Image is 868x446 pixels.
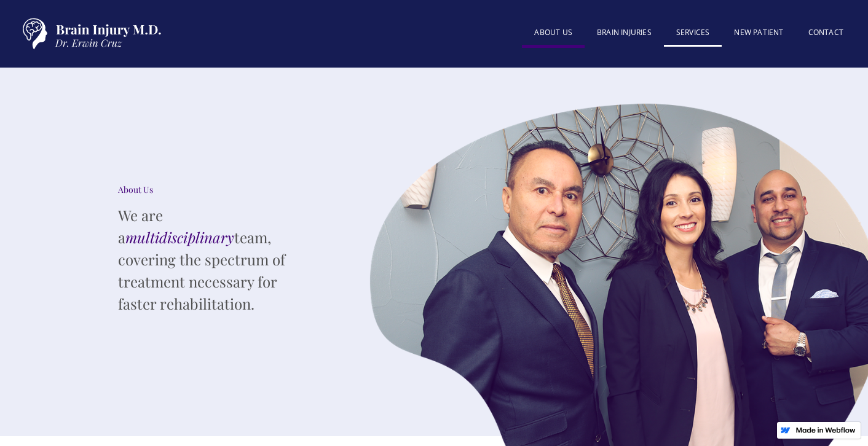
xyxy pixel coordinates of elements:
a: home [12,12,166,55]
a: New patient [722,20,795,45]
img: Made in Webflow [795,427,856,433]
em: multidisciplinary [125,227,234,247]
a: SERVICES [664,20,722,47]
div: About Us [118,184,302,196]
p: We are a team, covering the spectrum of treatment necessary for faster rehabilitation. [118,204,302,315]
a: BRAIN INJURIES [585,20,664,45]
a: About US [522,20,585,48]
a: Contact [796,20,856,45]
